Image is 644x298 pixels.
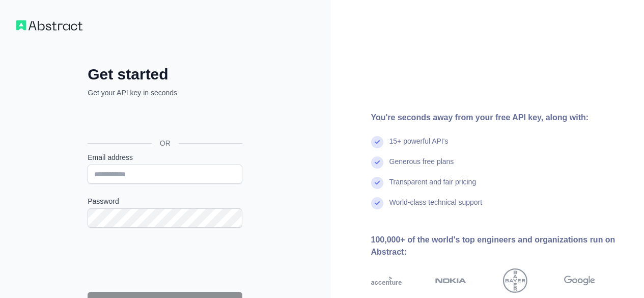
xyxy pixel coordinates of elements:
img: check mark [371,197,383,209]
div: You're seconds away from your free API key, along with: [371,112,628,124]
label: Password [88,196,242,206]
img: accenture [371,268,402,293]
img: bayer [503,268,527,293]
div: Generous free plans [389,156,454,177]
img: check mark [371,156,383,169]
div: World-class technical support [389,197,483,218]
p: Get your API key in seconds [88,88,242,98]
iframe: reCAPTCHA [88,240,242,280]
img: check mark [371,177,383,189]
h2: Get started [88,65,242,84]
img: google [564,268,595,293]
span: OR [152,138,179,148]
img: nokia [435,268,466,293]
iframe: Sign in with Google Button [82,109,245,131]
img: check mark [371,136,383,148]
div: 100,000+ of the world's top engineers and organizations run on Abstract: [371,234,628,258]
div: Transparent and fair pricing [389,177,477,197]
img: Workflow [16,20,82,31]
div: 15+ powerful API's [389,136,449,156]
label: Email address [88,152,242,162]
